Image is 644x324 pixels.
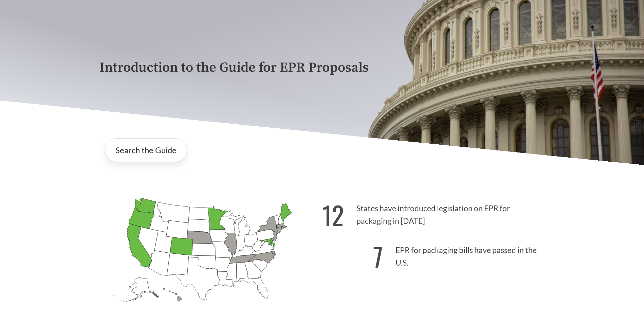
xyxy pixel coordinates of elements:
[322,234,545,275] p: EPR for packaging bills have passed in the U.S.
[373,237,383,275] strong: 7
[322,192,545,234] p: States have introduced legislation on EPR for packaging in [DATE]
[322,196,344,234] strong: 12
[105,138,187,162] a: Search the Guide
[99,60,545,75] p: Introduction to the Guide for EPR Proposals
